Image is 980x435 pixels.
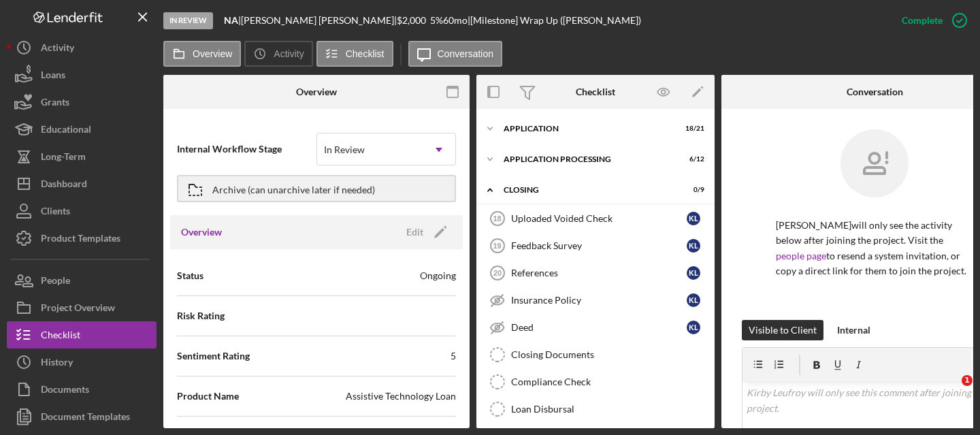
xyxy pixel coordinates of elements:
[888,7,973,34] button: Complete
[511,404,707,415] div: Loan Disbursal
[7,116,157,143] button: Educational
[41,197,70,228] div: Clients
[749,320,817,340] div: Visible to Client
[680,155,704,163] div: 6 / 12
[41,61,65,92] div: Loans
[398,222,452,242] button: Edit
[163,12,213,29] div: In Review
[830,320,877,340] button: Internal
[687,266,700,280] div: K L
[483,232,708,259] a: 19Feedback SurveyKL
[406,222,423,242] div: Edit
[511,295,687,306] div: Insurance Policy
[504,125,670,133] div: Application
[41,349,73,379] div: History
[408,41,503,67] button: Conversation
[511,349,707,360] div: Closing Documents
[443,15,468,26] div: 60 mo
[7,321,157,349] button: Checklist
[511,213,687,224] div: Uploaded Voided Check
[837,320,870,340] div: Internal
[41,403,130,434] div: Document Templates
[7,61,157,88] button: Loans
[483,396,708,423] a: Loan Disbursal
[163,41,241,67] button: Overview
[41,225,120,255] div: Product Templates
[177,269,203,283] span: Status
[468,15,641,26] div: | [Milestone] Wrap Up ([PERSON_NAME])
[397,15,430,26] div: $2,000
[511,376,707,387] div: Compliance Check
[241,15,397,26] div: [PERSON_NAME] [PERSON_NAME] |
[687,212,700,225] div: K L
[193,48,232,59] label: Overview
[177,309,225,323] span: Risk Rating
[324,144,365,155] div: In Review
[687,239,700,253] div: K L
[420,269,456,283] div: Ongoing
[504,186,670,194] div: Closing
[504,155,670,163] div: Application Processing
[346,389,456,403] div: Assistive Technology Loan
[493,269,502,277] tspan: 20
[493,214,501,223] tspan: 18
[7,267,157,294] button: People
[7,170,157,197] button: Dashboard
[576,86,615,97] div: Checklist
[438,48,494,59] label: Conversation
[511,268,687,278] div: References
[212,176,375,201] div: Archive (can unarchive later if needed)
[224,14,238,26] b: NA
[847,86,903,97] div: Conversation
[41,321,80,352] div: Checklist
[680,125,704,133] div: 18 / 21
[41,143,86,174] div: Long-Term
[41,294,115,325] div: Project Overview
[41,116,91,146] div: Educational
[346,48,385,59] label: Checklist
[177,389,239,403] span: Product Name
[511,240,687,251] div: Feedback Survey
[244,41,312,67] button: Activity
[687,293,700,307] div: K L
[7,403,157,430] button: Document Templates
[7,349,157,376] button: History
[41,376,89,406] div: Documents
[902,7,943,34] div: Complete
[483,259,708,287] a: 20ReferencesKL
[430,15,443,26] div: 5 %
[7,197,157,225] button: Clients
[7,225,157,252] button: Product Templates
[177,175,456,202] button: Archive (can unarchive later if needed)
[776,218,973,279] p: [PERSON_NAME] will only see the activity below after joining the project. Visit the to resend a s...
[483,205,708,232] a: 18Uploaded Voided CheckKL
[483,287,708,314] a: Insurance PolicyKL
[742,320,823,340] button: Visible to Client
[7,34,157,61] a: Activity
[934,375,966,408] iframe: Intercom live chat
[451,349,456,363] div: 5
[177,349,250,363] span: Sentiment Rating
[7,143,157,170] button: Long-Term
[7,376,157,403] button: Documents
[41,170,87,201] div: Dashboard
[181,225,222,239] h3: Overview
[483,368,708,396] a: Compliance Check
[962,375,973,386] span: 1
[41,34,74,65] div: Activity
[493,242,501,250] tspan: 19
[41,267,70,297] div: People
[680,186,704,194] div: 0 / 9
[7,88,157,116] button: Grants
[274,48,304,59] label: Activity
